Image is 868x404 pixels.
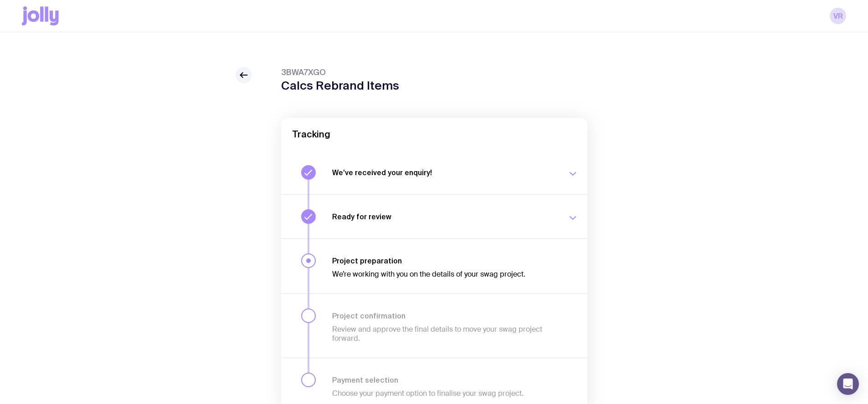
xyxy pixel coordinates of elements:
[332,168,556,177] h3: We’ve received your enquiry!
[281,79,399,92] h1: Calcs Rebrand Items
[332,389,556,398] p: Choose your payment option to finalise your swag project.
[281,151,587,194] button: We’ve received your enquiry!
[281,67,399,78] span: 3BWA7XGO
[332,375,556,384] h3: Payment selection
[332,270,556,279] p: We’re working with you on the details of your swag project.
[292,129,576,140] h2: Tracking
[332,325,556,343] p: Review and approve the final details to move your swag project forward.
[332,256,556,265] h3: Project preparation
[281,194,587,238] button: Ready for review
[837,373,859,395] div: Open Intercom Messenger
[332,311,556,320] h3: Project confirmation
[332,212,556,221] h3: Ready for review
[830,8,846,24] a: VR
